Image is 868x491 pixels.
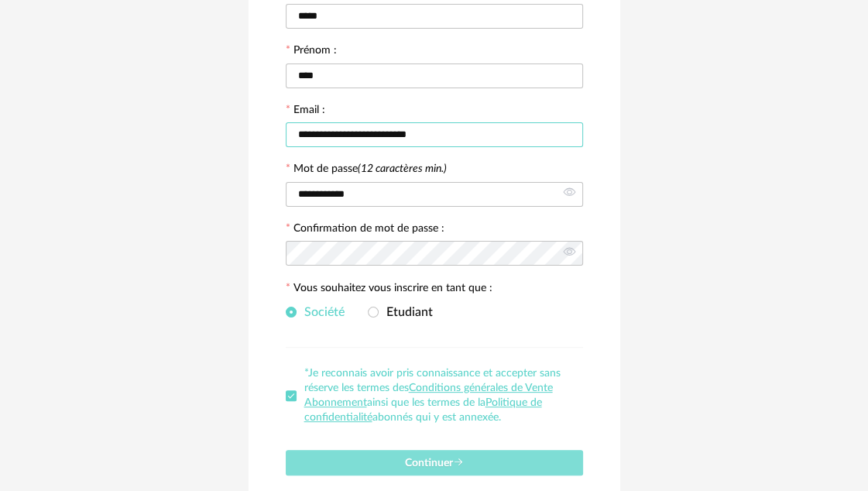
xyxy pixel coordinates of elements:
label: Confirmation de mot de passe : [286,223,444,237]
span: *Je reconnais avoir pris connaissance et accepter sans réserve les termes des ainsi que les terme... [304,368,561,423]
span: Société [297,306,345,318]
span: Etudiant [379,306,433,318]
span: Continuer [405,458,464,469]
a: Conditions générales de Vente Abonnement [304,383,553,408]
button: Continuer [286,450,583,476]
label: Prénom : [286,45,337,59]
label: Email : [286,105,325,118]
label: Mot de passe [293,163,447,174]
i: (12 caractères min.) [358,163,447,174]
label: Vous souhaitez vous inscrire en tant que : [286,283,492,297]
a: Politique de confidentialité [304,397,542,423]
